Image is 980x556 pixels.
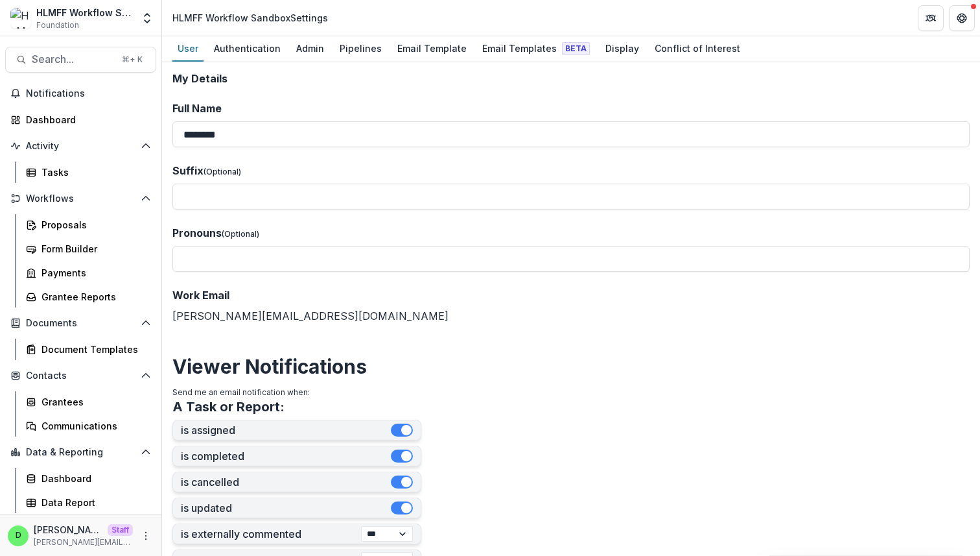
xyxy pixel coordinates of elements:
[21,286,156,308] a: Grantee Reports
[26,447,135,458] span: Data & Reporting
[172,73,970,85] h2: My Details
[21,492,156,513] a: Data Report
[41,343,146,356] div: Document Templates
[41,496,146,509] div: Data Report
[172,355,970,378] h2: Viewer Notifications
[5,47,156,73] button: Search...
[36,6,133,19] div: HLMFF Workflow Sandbox
[392,39,472,58] div: Email Template
[600,39,644,58] div: Display
[209,39,286,58] div: Authentication
[172,226,222,239] span: Pronouns
[172,387,310,397] span: Send me an email notification when:
[181,476,391,489] label: is cancelled
[41,290,146,304] div: Grantee Reports
[600,36,644,62] a: Display
[41,165,146,179] div: Tasks
[21,415,156,437] a: Communications
[41,218,146,232] div: Proposals
[649,39,745,58] div: Conflict of Interest
[172,36,204,62] a: User
[222,229,259,239] span: (Optional)
[172,11,328,25] div: HLMFF Workflow Sandbox Settings
[138,528,154,544] button: More
[119,53,145,67] div: ⌘ + K
[181,450,391,463] label: is completed
[26,88,151,99] span: Notifications
[26,193,135,204] span: Workflows
[21,468,156,489] a: Dashboard
[5,442,156,463] button: Open Data & Reporting
[36,19,79,31] span: Foundation
[5,109,156,130] a: Dashboard
[32,53,114,66] span: Search...
[172,102,222,115] span: Full Name
[172,399,285,415] h3: A Task or Report:
[26,370,135,381] span: Contacts
[5,313,156,333] button: Open Documents
[5,83,156,104] button: Notifications
[41,242,146,256] div: Form Builder
[34,537,133,548] p: [PERSON_NAME][EMAIL_ADDRESS][DOMAIN_NAME]
[477,36,595,62] a: Email Templates Beta
[21,262,156,284] a: Payments
[291,36,329,62] a: Admin
[334,36,387,62] a: Pipelines
[918,5,944,31] button: Partners
[41,472,146,485] div: Dashboard
[5,365,156,386] button: Open Contacts
[10,8,31,29] img: HLMFF Workflow Sandbox
[204,167,241,176] span: (Optional)
[291,39,329,58] div: Admin
[172,287,970,324] div: [PERSON_NAME][EMAIL_ADDRESS][DOMAIN_NAME]
[392,36,472,62] a: Email Template
[26,113,146,127] div: Dashboard
[181,502,391,514] label: is updated
[181,528,361,540] label: is externally commented
[108,524,133,536] p: Staff
[562,42,590,55] span: Beta
[172,164,204,177] span: Suffix
[41,395,146,409] div: Grantees
[167,8,333,27] nav: breadcrumb
[334,39,387,58] div: Pipelines
[172,39,204,58] div: User
[21,339,156,360] a: Document Templates
[34,523,102,537] p: [PERSON_NAME]
[949,5,975,31] button: Get Help
[5,136,156,156] button: Open Activity
[41,266,146,280] div: Payments
[16,531,21,540] div: Divyansh
[181,424,391,437] label: is assigned
[26,141,135,152] span: Activity
[138,5,156,31] button: Open entity switcher
[209,36,286,62] a: Authentication
[21,214,156,236] a: Proposals
[26,318,135,329] span: Documents
[41,419,146,433] div: Communications
[21,238,156,260] a: Form Builder
[21,391,156,413] a: Grantees
[477,39,595,58] div: Email Templates
[5,188,156,209] button: Open Workflows
[172,289,229,302] span: Work Email
[649,36,745,62] a: Conflict of Interest
[21,162,156,183] a: Tasks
